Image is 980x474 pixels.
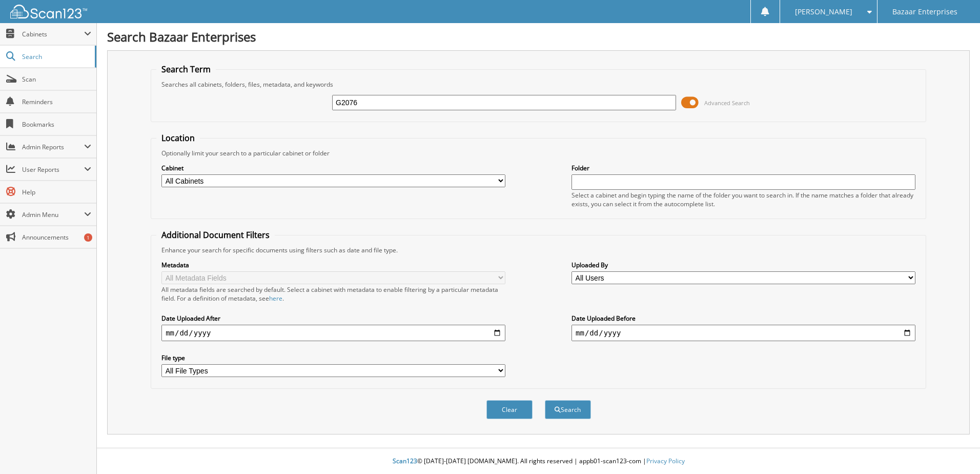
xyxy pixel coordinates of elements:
[22,52,90,61] span: Search
[486,400,533,419] button: Clear
[646,457,685,465] a: Privacy Policy
[22,120,91,129] span: Bookmarks
[571,191,915,208] div: Select a cabinet and begin typing the name of the folder you want to search in. If the name match...
[795,9,852,15] span: [PERSON_NAME]
[22,233,91,242] span: Announcements
[571,164,915,172] label: Folder
[22,97,91,106] span: Reminders
[22,165,84,174] span: User Reports
[161,261,505,269] label: Metadata
[156,80,921,89] div: Searches all cabinets, folders, files, metadata, and keywords
[156,132,200,144] legend: Location
[22,75,91,84] span: Scan
[156,246,921,254] div: Enhance your search for specific documents using filters such as date and file type.
[10,5,87,18] img: scan123-logo-white.svg
[571,325,915,341] input: end
[161,164,505,172] label: Cabinet
[22,210,84,219] span: Admin Menu
[156,149,921,157] div: Optionally limit your search to a particular cabinet or folder
[156,229,275,241] legend: Additional Document Filters
[156,64,216,75] legend: Search Term
[84,233,92,242] div: 1
[22,143,84,151] span: Admin Reports
[22,188,91,196] span: Help
[161,325,505,341] input: start
[704,99,750,107] span: Advanced Search
[545,400,591,419] button: Search
[161,314,505,323] label: Date Uploaded After
[161,285,505,303] div: All metadata fields are searched by default. Select a cabinet with metadata to enable filtering b...
[892,9,957,15] span: Bazaar Enterprises
[571,314,915,323] label: Date Uploaded Before
[107,28,970,45] h1: Search Bazaar Enterprises
[571,261,915,269] label: Uploaded By
[22,30,84,38] span: Cabinets
[393,457,417,465] span: Scan123
[97,449,980,474] div: © [DATE]-[DATE] [DOMAIN_NAME]. All rights reserved | appb01-scan123-com |
[161,353,505,362] label: File type
[269,294,282,303] a: here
